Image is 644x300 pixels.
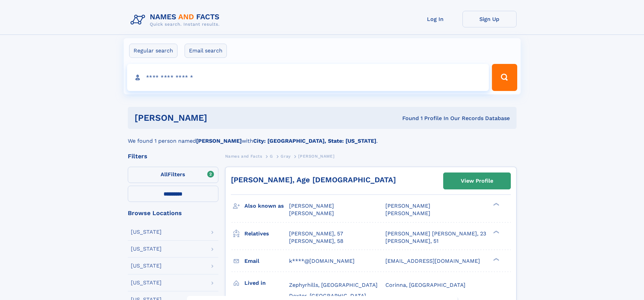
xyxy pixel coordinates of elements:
[461,173,493,189] div: View Profile
[196,138,242,144] b: [PERSON_NAME]
[185,44,227,58] label: Email search
[231,176,396,184] a: [PERSON_NAME], Age [DEMOGRAPHIC_DATA]
[270,152,273,160] a: G
[128,153,218,159] div: Filters
[281,152,290,160] a: Gray
[385,258,480,264] span: [EMAIL_ADDRESS][DOMAIN_NAME]
[385,203,430,209] span: [PERSON_NAME]
[131,229,162,235] div: [US_STATE]
[161,171,168,178] span: All
[129,44,177,58] label: Regular search
[281,154,290,159] span: Gray
[128,129,517,145] div: We found 1 person named with .
[305,115,510,122] div: Found 1 Profile In Our Records Database
[444,173,510,189] a: View Profile
[244,200,289,212] h3: Also known as
[131,280,162,285] div: [US_STATE]
[244,228,289,239] h3: Relatives
[289,230,343,237] a: [PERSON_NAME], 57
[128,167,218,183] label: Filters
[298,154,334,159] span: [PERSON_NAME]
[128,11,225,29] img: Logo Names and Facts
[128,210,218,216] div: Browse Locations
[492,64,517,91] button: Search Button
[244,255,289,267] h3: Email
[492,202,500,207] div: ❯
[127,64,489,91] input: search input
[492,230,500,234] div: ❯
[492,257,500,261] div: ❯
[385,282,466,288] span: Corinna, [GEOGRAPHIC_DATA]
[289,210,334,216] span: [PERSON_NAME]
[289,293,366,299] span: Dexter, [GEOGRAPHIC_DATA]
[131,263,162,269] div: [US_STATE]
[244,277,289,289] h3: Lived in
[289,203,334,209] span: [PERSON_NAME]
[131,246,162,252] div: [US_STATE]
[385,210,430,216] span: [PERSON_NAME]
[385,237,438,245] a: [PERSON_NAME], 51
[135,114,305,122] h1: [PERSON_NAME]
[270,154,273,159] span: G
[289,282,378,288] span: Zephyrhills, [GEOGRAPHIC_DATA]
[462,11,517,27] a: Sign Up
[385,230,486,237] a: [PERSON_NAME] [PERSON_NAME], 23
[253,138,376,144] b: City: [GEOGRAPHIC_DATA], State: [US_STATE]
[289,237,343,245] a: [PERSON_NAME], 58
[408,11,462,27] a: Log In
[225,152,262,160] a: Names and Facts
